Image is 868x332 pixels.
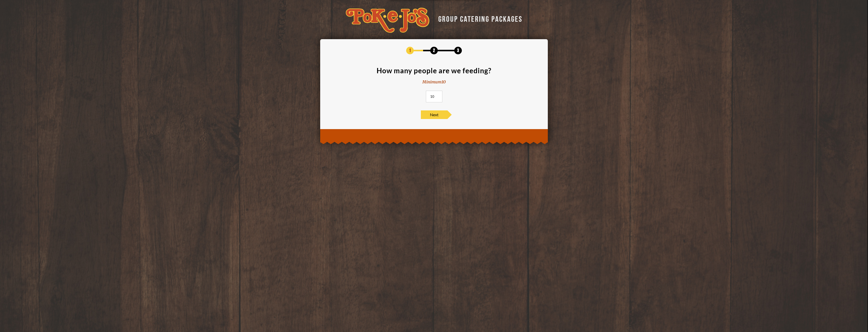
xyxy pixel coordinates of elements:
img: logo-34603ddf.svg [346,8,429,33]
div: Minimum 10 [422,79,446,85]
div: How many people are we feeding? [377,67,491,74]
div: GROUP CATERING PACKAGES [435,13,523,23]
span: 1 [406,47,414,54]
span: 3 [454,47,462,54]
span: 2 [430,47,438,54]
span: Next [421,110,447,119]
